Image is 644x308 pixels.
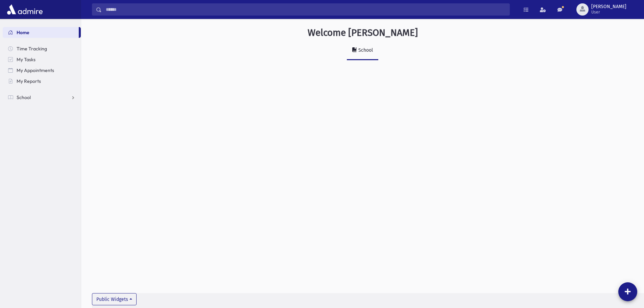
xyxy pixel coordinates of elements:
span: Home [17,29,29,35]
span: My Reports [17,78,41,84]
span: User [591,9,626,15]
span: School [17,94,31,100]
img: AdmirePro [5,3,44,16]
span: Time Tracking [17,46,47,52]
span: My Appointments [17,67,54,73]
a: My Reports [3,76,81,87]
a: School [347,41,378,60]
a: My Tasks [3,54,81,65]
a: Home [3,27,79,38]
div: School [357,47,373,53]
input: Search [102,3,509,16]
a: My Appointments [3,65,81,76]
a: Time Tracking [3,43,81,54]
a: School [3,92,81,103]
span: My Tasks [17,56,35,63]
h3: Welcome [PERSON_NAME] [308,27,418,39]
button: Public Widgets [92,293,137,305]
span: [PERSON_NAME] [591,4,626,9]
